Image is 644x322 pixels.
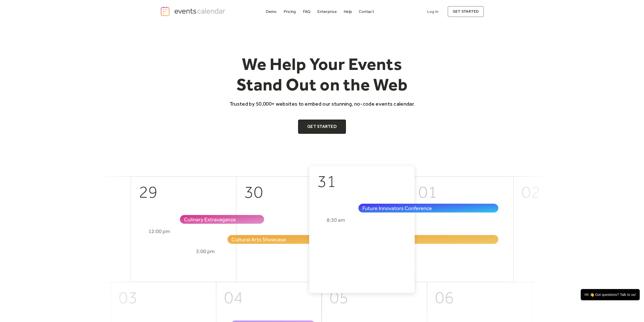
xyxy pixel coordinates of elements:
[344,10,352,13] div: Help
[301,8,313,15] a: FAQ
[266,10,277,13] div: Demo
[264,8,279,15] a: Demo
[225,100,419,107] p: Trusted by 50,000+ websites to embed our stunning, no-code events calendar.
[225,54,419,95] h1: We Help Your Events Stand Out on the Web
[282,8,298,15] a: Pricing
[284,10,296,13] div: Pricing
[359,10,374,13] div: Contact
[357,8,376,15] a: Contact
[422,6,444,17] a: Log In
[160,6,227,16] a: home
[298,120,346,134] a: Get Started
[317,10,337,13] div: Enterprise
[315,8,339,15] a: Enterprise
[342,8,354,15] a: Help
[448,6,484,17] a: get started
[303,10,311,13] div: FAQ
